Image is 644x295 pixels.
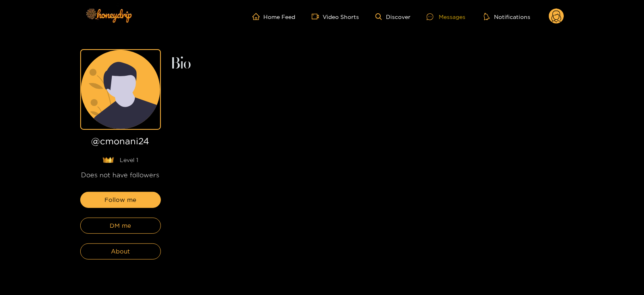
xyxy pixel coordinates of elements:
[312,13,359,20] a: Video Shorts
[80,170,161,180] div: Does not have followers
[110,221,131,231] span: DM me
[80,243,161,260] button: About
[312,13,323,20] span: video-camera
[375,13,411,20] a: Discover
[80,192,161,208] button: Follow me
[104,195,136,205] span: Follow me
[102,157,114,163] img: lavel grade
[252,13,264,20] span: home
[427,12,465,21] div: Messages
[80,136,161,150] h1: @ cmonani24
[80,218,161,234] button: DM me
[481,12,533,21] button: Notifications
[171,57,564,71] h2: Bio
[252,13,296,20] a: Home Feed
[120,156,139,164] span: Level 1
[111,247,130,256] span: About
